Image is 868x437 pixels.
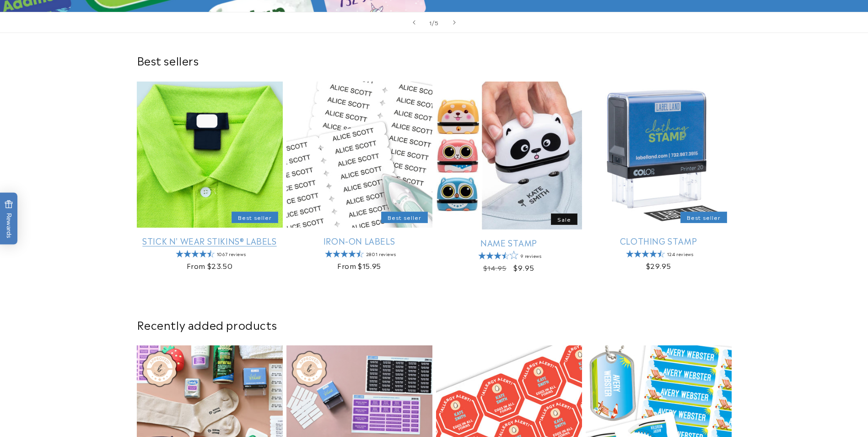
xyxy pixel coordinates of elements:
button: Previous slide [404,12,424,33]
a: Stick N' Wear Stikins® Labels [137,235,283,246]
a: Iron-On Labels [286,235,432,246]
a: Name Stamp [436,237,582,248]
span: Rewards [5,200,13,238]
button: Next slide [444,12,464,33]
h2: Best sellers [137,53,732,67]
h2: Recently added products [137,317,732,332]
span: / [432,18,435,27]
span: 5 [435,18,439,27]
span: 1 [429,18,432,27]
ul: Slider [137,82,732,281]
a: Clothing Stamp [586,235,732,246]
